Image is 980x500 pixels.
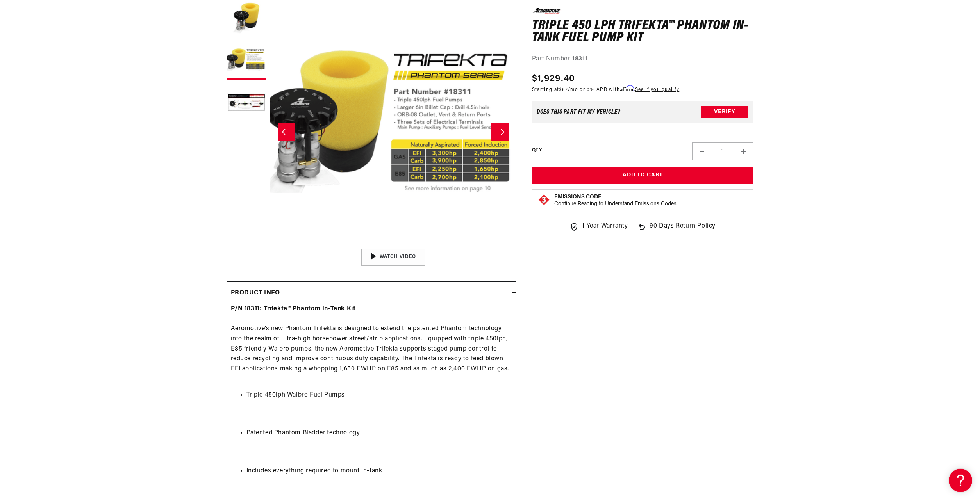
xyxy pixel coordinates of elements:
[537,109,621,115] div: Does This part fit My vehicle?
[532,167,753,184] button: Add to Cart
[532,86,679,93] p: Starting at /mo or 0% APR with .
[227,84,266,123] button: Load image 3 in gallery view
[532,147,542,153] label: QTY
[582,221,628,231] span: 1 Year Warranty
[246,466,512,476] li: Includes everything required to mount in-tank
[569,221,628,231] a: 1 Year Warranty
[231,306,356,312] strong: P/N 18311: Trifekta™ Phantom In-Tank Kit
[554,194,677,208] button: Emissions CodeContinue Reading to Understand Emissions Codes
[554,201,677,208] p: Continue Reading to Understand Emissions Codes
[538,194,550,206] img: Emissions code
[227,41,266,80] button: Load image 2 in gallery view
[554,194,602,200] strong: Emissions Code
[620,85,634,91] span: Affirm
[637,221,716,239] a: 90 Days Return Policy
[491,123,509,141] button: Slide right
[532,20,753,44] h1: Triple 450 LPH Trifekta™ Phantom In-Tank Fuel Pump Kit
[246,428,512,438] li: Patented Phantom Bladder technology
[532,54,753,64] div: Part Number:
[227,282,516,304] summary: Product Info
[246,390,512,400] li: Triple 450lph Walbro Fuel Pumps
[572,55,587,62] strong: 18311
[650,221,716,239] span: 90 Days Return Policy
[278,123,295,141] button: Slide left
[559,87,568,92] span: $67
[231,288,280,298] h2: Product Info
[231,304,512,384] p: Aeromotive’s new Phantom Trifekta is designed to extend the patented Phantom technology into the ...
[701,106,748,118] button: Verify
[635,87,679,92] a: See if you qualify - Learn more about Affirm Financing (opens in modal)
[532,72,575,86] span: $1,929.40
